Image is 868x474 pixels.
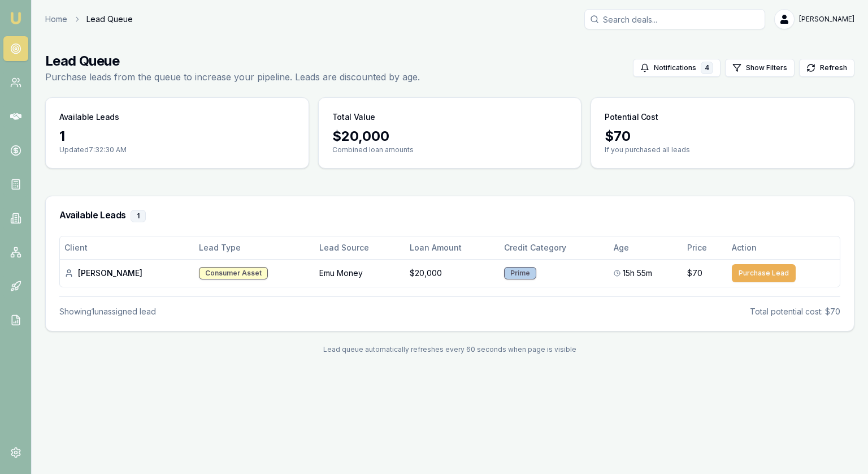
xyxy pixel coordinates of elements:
div: Total potential cost: $70 [750,306,840,317]
div: 1 [131,210,146,222]
td: $20,000 [405,259,500,287]
p: Combined loan amounts [332,145,568,154]
img: emu-icon-u.png [9,11,23,25]
button: Refresh [799,59,854,77]
div: 4 [701,62,713,74]
div: Lead queue automatically refreshes every 60 seconds when page is visible [45,345,854,354]
input: Search deals [584,9,765,29]
th: Lead Type [194,236,315,259]
p: Purchase leads from the queue to increase your pipeline. Leads are discounted by age. [45,70,420,84]
div: 1 [59,127,295,145]
span: 15h 55m [623,268,652,279]
th: Credit Category [500,236,609,259]
div: [PERSON_NAME] [64,268,190,279]
th: Price [683,236,727,259]
th: Loan Amount [405,236,500,259]
h1: Lead Queue [45,52,420,70]
button: Show Filters [725,59,795,77]
div: Prime [504,267,536,279]
nav: breadcrumb [45,14,133,25]
p: Updated 7:32:30 AM [59,145,295,154]
a: Home [45,14,67,25]
p: If you purchased all leads [605,145,840,154]
th: Client [60,236,194,259]
th: Lead Source [315,236,406,259]
span: Lead Queue [86,14,133,25]
button: Notifications4 [633,59,721,77]
div: $ 70 [605,127,840,145]
span: $70 [687,268,702,279]
div: Showing 1 unassigned lead [59,306,156,317]
button: Purchase Lead [732,264,796,282]
td: Emu Money [315,259,406,287]
h3: Available Leads [59,210,840,222]
span: [PERSON_NAME] [799,15,854,24]
div: Consumer Asset [199,267,268,279]
th: Action [727,236,840,259]
h3: Available Leads [59,111,119,123]
div: $ 20,000 [332,127,568,145]
h3: Potential Cost [605,111,658,123]
h3: Total Value [332,111,375,123]
th: Age [609,236,683,259]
